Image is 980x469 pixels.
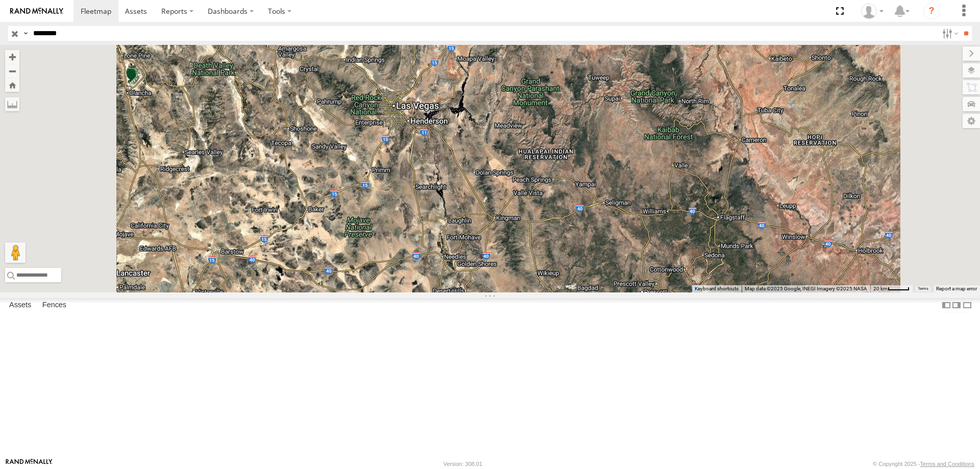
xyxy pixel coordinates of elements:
label: Hide Summary Table [962,298,972,313]
button: Keyboard shortcuts [695,285,739,292]
label: Search Query [21,26,30,41]
button: Map Scale: 20 km per 39 pixels [870,285,913,292]
button: Zoom out [5,64,19,78]
label: Dock Summary Table to the Left [941,298,951,313]
label: Search Filter Options [938,26,960,41]
label: Assets [4,298,36,312]
label: Dock Summary Table to the Right [951,298,962,313]
div: Version: 308.01 [444,461,482,467]
div: © Copyright 2025 - [873,461,974,467]
img: rand-logo.svg [10,8,63,15]
button: Zoom in [5,50,19,64]
label: Fences [37,298,71,312]
a: Terms (opens in new tab) [918,287,928,291]
a: Visit our Website [6,459,53,469]
div: Zulema McIntosch [857,4,887,19]
label: Map Settings [963,114,980,128]
a: Report a map error [936,286,977,291]
span: Map data ©2025 Google, INEGI Imagery ©2025 NASA [745,286,867,291]
span: 20 km [873,286,888,291]
a: Terms and Conditions [920,461,974,467]
i: ? [923,3,940,19]
button: Drag Pegman onto the map to open Street View [5,242,26,263]
button: Zoom Home [5,78,19,92]
label: Measure [5,97,19,111]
